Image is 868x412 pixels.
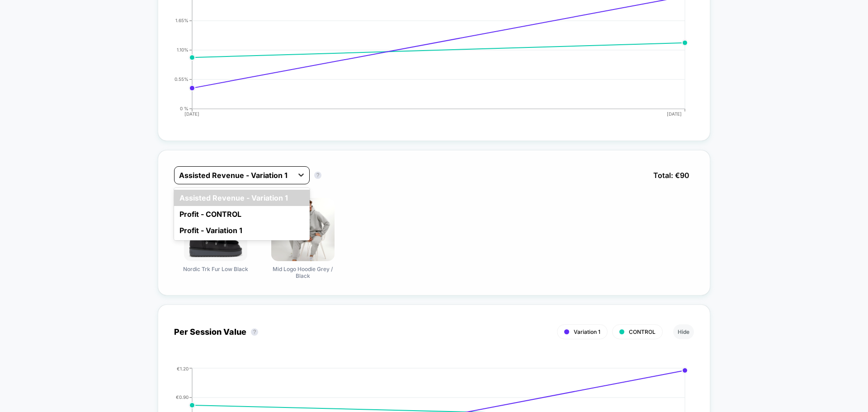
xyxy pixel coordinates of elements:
[629,328,656,335] span: CONTROL
[184,111,199,117] tspan: [DATE]
[177,47,189,52] tspan: 1.10%
[174,190,310,206] div: Assisted Revenue - Variation 1
[180,106,189,111] tspan: 0 %
[314,172,321,179] button: ?
[176,394,189,400] tspan: €0.90
[175,76,189,82] tspan: 0.55%
[183,266,248,272] span: Nordic Trk Fur Low Black
[673,324,694,339] button: Hide
[574,328,600,335] span: Variation 1
[177,365,189,371] tspan: €1.20
[175,18,189,23] tspan: 1.65%
[649,166,694,184] span: Total: € 90
[174,222,310,239] div: Profit - Variation 1
[174,206,310,222] div: Profit - CONTROL
[667,111,682,117] tspan: [DATE]
[269,266,337,279] span: Mid Logo Hoodie Grey / Black
[251,328,258,336] button: ?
